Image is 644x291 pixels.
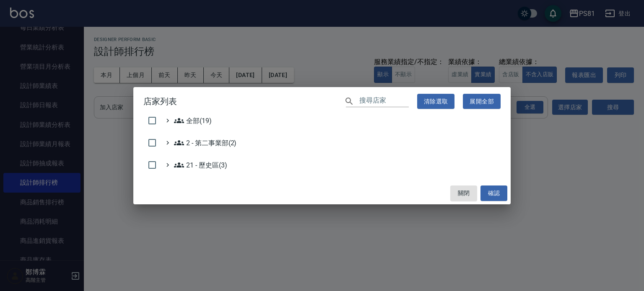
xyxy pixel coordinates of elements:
button: 展開全部 [463,94,501,109]
h2: 店家列表 [133,87,511,116]
span: 2 - 第二事業部(2) [174,138,236,148]
button: 關閉 [450,185,477,201]
span: 21 - 歷史區(3) [174,160,227,170]
button: 確認 [480,185,507,201]
button: 清除選取 [417,94,455,109]
input: 搜尋店家 [359,95,409,107]
span: 全部(19) [174,116,212,126]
